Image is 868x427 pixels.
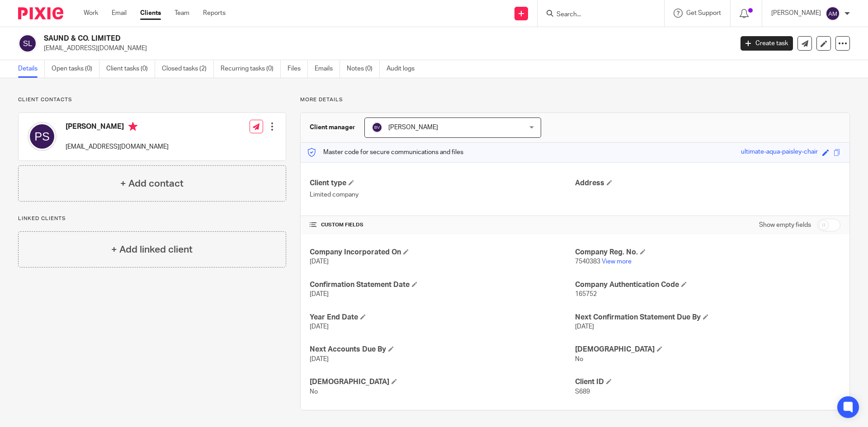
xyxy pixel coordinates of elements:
[307,148,463,157] p: Master code for secure communications and files
[310,280,575,290] h4: Confirmation Statement Date
[310,356,329,362] span: [DATE]
[771,9,821,18] p: [PERSON_NAME]
[288,60,308,78] a: Files
[111,243,193,257] h4: + Add linked client
[310,123,355,132] h3: Client manager
[120,177,184,191] h4: + Add contact
[28,122,57,151] img: svg%3E
[741,147,818,158] div: ultimate-aqua-paisley-chair
[575,280,840,290] h4: Company Authentication Code
[175,9,189,18] a: Team
[52,60,99,78] a: Open tasks (0)
[759,221,811,230] label: Show empty fields
[556,11,637,19] input: Search
[221,60,281,78] a: Recurring tasks (0)
[575,291,597,297] span: 165752
[162,60,214,78] a: Closed tasks (2)
[310,313,575,322] h4: Year End Date
[140,9,161,18] a: Clients
[310,221,575,229] h4: CUSTOM FIELDS
[315,60,340,78] a: Emails
[310,324,329,330] span: [DATE]
[66,142,169,151] p: [EMAIL_ADDRESS][DOMAIN_NAME]
[18,7,63,19] img: Pixie
[741,36,793,51] a: Create task
[347,60,380,78] a: Notes (0)
[310,178,575,188] h4: Client type
[106,60,155,78] a: Client tasks (0)
[310,389,318,395] span: No
[18,34,37,53] img: svg%3E
[387,60,421,78] a: Audit logs
[310,377,575,387] h4: [DEMOGRAPHIC_DATA]
[44,44,727,53] p: [EMAIL_ADDRESS][DOMAIN_NAME]
[310,258,329,265] span: [DATE]
[18,215,286,222] p: Linked clients
[575,324,594,330] span: [DATE]
[310,291,329,297] span: [DATE]
[310,190,575,199] p: Limited company
[84,9,98,18] a: Work
[575,377,840,387] h4: Client ID
[300,96,850,103] p: More details
[575,248,840,257] h4: Company Reg. No.
[18,60,45,78] a: Details
[372,122,382,133] img: svg%3E
[686,10,721,16] span: Get Support
[310,345,575,354] h4: Next Accounts Due By
[128,122,137,131] i: Primary
[388,124,438,131] span: [PERSON_NAME]
[575,356,583,362] span: No
[575,389,590,395] span: S689
[575,345,840,354] h4: [DEMOGRAPHIC_DATA]
[575,313,840,322] h4: Next Confirmation Statement Due By
[18,96,286,103] p: Client contacts
[575,258,600,265] span: 7540383
[575,178,840,188] h4: Address
[310,248,575,257] h4: Company Incorporated On
[66,122,169,133] h4: [PERSON_NAME]
[44,34,590,43] h2: SAUND & CO. LIMITED
[112,9,127,18] a: Email
[826,6,840,21] img: svg%3E
[203,9,226,18] a: Reports
[602,258,632,265] a: View more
